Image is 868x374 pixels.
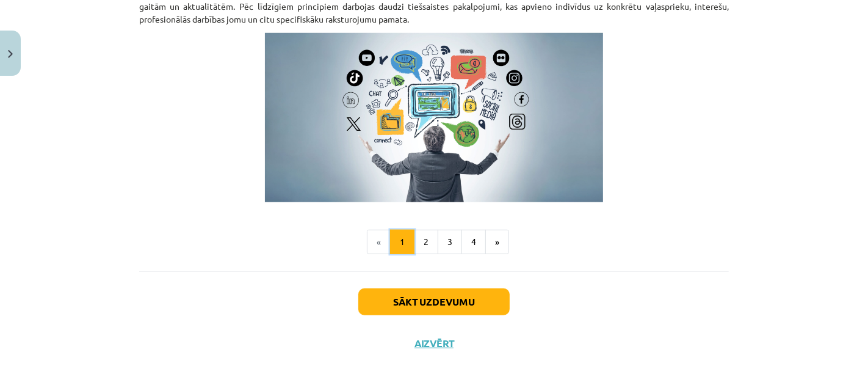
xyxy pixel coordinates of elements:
[414,230,438,254] button: 2
[358,288,510,315] button: Sākt uzdevumu
[8,50,13,58] img: icon-close-lesson-0947bae3869378f0d4975bcd49f059093ad1ed9edebbc8119c70593378902aed.svg
[411,337,457,350] button: Aizvērt
[485,230,509,254] button: »
[390,230,414,254] button: 1
[438,230,462,254] button: 3
[139,230,729,254] nav: Page navigation example
[461,230,486,254] button: 4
